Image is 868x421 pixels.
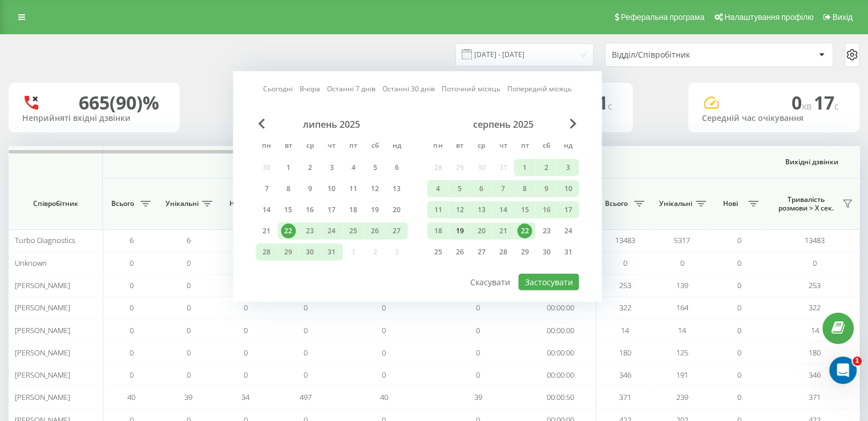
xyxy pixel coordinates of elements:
[277,222,299,240] div: вт 22 лип 2025 р.
[430,181,445,196] div: 4
[130,235,134,245] span: 6
[22,114,166,123] div: Неприйняті вхідні дзвінки
[130,280,134,290] span: 0
[389,181,404,196] div: 13
[368,160,382,175] div: 5
[15,280,70,290] span: [PERSON_NAME]
[304,302,308,313] span: 0
[15,392,70,402] span: [PERSON_NAME]
[619,347,631,358] span: 180
[324,224,339,238] div: 24
[621,325,629,335] span: 14
[442,83,500,94] a: Поточний місяць
[386,159,407,176] div: нд 6 лип 2025 р.
[364,159,386,176] div: сб 5 лип 2025 р.
[464,274,516,290] button: Скасувати
[525,386,596,408] td: 00:00:50
[470,222,492,240] div: ср 20 серп 2025 р.
[184,392,192,402] span: 39
[449,201,470,218] div: вт 12 серп 2025 р.
[680,258,684,268] span: 0
[474,224,488,238] div: 20
[368,224,382,238] div: 26
[108,199,137,208] span: Всього
[427,119,579,130] div: серпень 2025
[342,159,364,176] div: пт 4 лип 2025 р.
[321,180,342,197] div: чт 10 лип 2025 р.
[258,119,265,129] span: Previous Month
[299,201,321,218] div: ср 16 лип 2025 р.
[676,280,688,290] span: 139
[570,119,576,129] span: Next Month
[277,159,299,176] div: вт 1 лип 2025 р.
[302,245,317,260] div: 30
[557,159,579,176] div: нд 3 серп 2025 р.
[187,347,191,358] span: 0
[429,138,446,155] abbr: понеділок
[809,392,821,402] span: 371
[560,203,575,217] div: 17
[130,347,134,358] span: 0
[516,138,533,155] abbr: п’ятниця
[302,224,317,238] div: 23
[802,100,814,112] span: хв
[302,160,317,175] div: 2
[476,325,480,335] span: 0
[737,392,741,402] span: 0
[281,245,296,260] div: 29
[495,203,510,217] div: 14
[346,160,361,175] div: 4
[737,347,741,358] span: 0
[449,244,470,261] div: вт 26 серп 2025 р.
[302,203,317,217] div: 16
[281,224,296,238] div: 22
[346,203,361,217] div: 18
[535,222,557,240] div: сб 23 серп 2025 р.
[15,347,70,358] span: [PERSON_NAME]
[241,392,249,402] span: 34
[223,199,251,208] span: Нові
[495,245,510,260] div: 28
[256,244,277,261] div: пн 28 лип 2025 р.
[368,203,382,217] div: 19
[811,325,819,335] span: 14
[773,195,839,213] span: Тривалість розмови > Х сек.
[492,201,514,218] div: чт 14 серп 2025 р.
[809,370,821,380] span: 346
[514,159,535,176] div: пт 1 серп 2025 р.
[809,347,821,358] span: 180
[470,244,492,261] div: ср 27 серп 2025 р.
[559,138,576,155] abbr: неділя
[612,50,748,60] div: Відділ/Співробітник
[346,224,361,238] div: 25
[557,244,579,261] div: нд 31 серп 2025 р.
[602,199,631,208] span: Всього
[539,181,554,196] div: 9
[809,280,821,290] span: 253
[560,224,575,238] div: 24
[277,244,299,261] div: вт 29 лип 2025 р.
[623,258,627,268] span: 0
[619,370,631,380] span: 346
[244,302,248,313] span: 0
[452,181,467,196] div: 5
[281,160,296,175] div: 1
[514,201,535,218] div: пт 15 серп 2025 р.
[676,347,688,358] span: 125
[15,370,70,380] span: [PERSON_NAME]
[659,199,692,208] span: Унікальні
[525,364,596,386] td: 00:00:00
[517,181,532,196] div: 8
[539,203,554,217] div: 16
[514,222,535,240] div: пт 22 серп 2025 р.
[702,114,846,123] div: Середній час очікування
[389,160,404,175] div: 6
[324,245,339,260] div: 31
[382,347,386,358] span: 0
[259,181,274,196] div: 7
[737,370,741,380] span: 0
[492,180,514,197] div: чт 7 серп 2025 р.
[321,244,342,261] div: чт 31 лип 2025 р.
[427,180,449,197] div: пн 4 серп 2025 р.
[259,245,274,260] div: 28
